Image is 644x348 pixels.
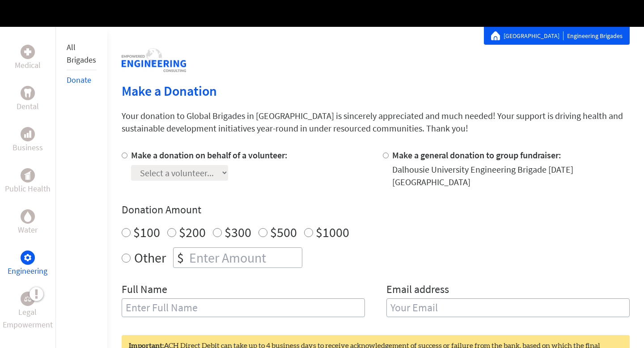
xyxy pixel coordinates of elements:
[174,248,187,267] div: $
[67,75,91,85] a: Donate
[24,89,31,97] img: Dental
[386,298,630,317] input: Your Email
[15,45,41,72] a: MedicalMedical
[131,149,288,161] label: Make a donation on behalf of a volunteer:
[24,171,31,180] img: Public Health
[21,209,35,224] div: Water
[18,224,38,236] p: Water
[15,59,41,72] p: Medical
[134,247,166,268] label: Other
[504,31,563,40] a: [GEOGRAPHIC_DATA]
[122,282,167,298] label: Full Name
[21,45,35,59] div: Medical
[18,209,38,236] a: WaterWater
[122,48,186,72] img: logo-engineering.png
[67,70,97,90] li: Donate
[133,224,160,241] label: $100
[67,38,97,70] li: All Brigades
[386,282,449,298] label: Email address
[491,31,623,40] div: Engineering Brigades
[21,127,35,141] div: Business
[8,265,47,277] p: Engineering
[8,250,47,277] a: EngineeringEngineering
[122,83,630,99] h2: Make a Donation
[225,224,251,241] label: $300
[13,141,43,154] p: Business
[24,48,31,55] img: Medical
[392,149,561,161] label: Make a general donation to group fundraiser:
[5,168,51,195] a: Public HealthPublic Health
[17,100,39,113] p: Dental
[2,292,54,331] a: Legal EmpowermentLegal Empowerment
[179,224,206,241] label: $200
[122,298,365,317] input: Enter Full Name
[21,168,35,182] div: Public Health
[2,306,54,331] p: Legal Empowerment
[316,224,349,241] label: $1000
[17,86,39,113] a: DentalDental
[122,203,630,217] h4: Donation Amount
[21,250,35,265] div: Engineering
[13,127,43,154] a: BusinessBusiness
[392,163,630,188] div: Dalhousie University Engineering Brigade [DATE] [GEOGRAPHIC_DATA]
[24,296,31,301] img: Legal Empowerment
[24,211,31,221] img: Water
[24,254,31,261] img: Engineering
[21,86,35,100] div: Dental
[187,248,302,267] input: Enter Amount
[5,182,51,195] p: Public Health
[21,292,35,306] div: Legal Empowerment
[122,110,630,135] p: Your donation to Global Brigades in [GEOGRAPHIC_DATA] is sincerely appreciated and much needed! Y...
[270,224,297,241] label: $500
[24,131,31,138] img: Business
[67,42,96,65] a: All Brigades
